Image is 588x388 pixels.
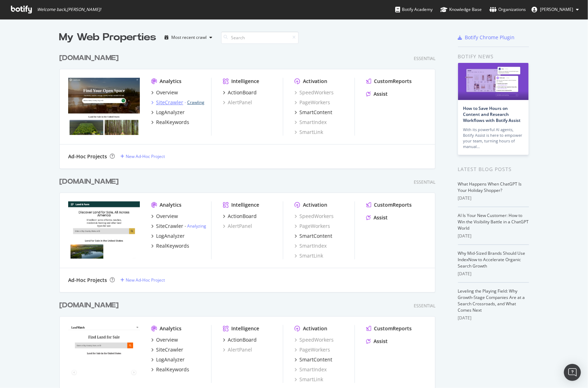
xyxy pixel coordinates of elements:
[295,89,334,96] div: SpeedWorkers
[223,346,252,353] a: AlertPanel
[151,119,189,126] a: RealKeywords
[223,336,257,343] a: ActionBoard
[374,338,388,345] div: Assist
[172,35,207,40] div: Most recent crawl
[295,376,323,383] div: SmartLink
[151,233,185,240] a: LogAnalyzer
[303,78,327,85] div: Activation
[295,109,332,116] a: SmartContent
[295,336,334,343] a: SpeedWorkers
[458,271,529,277] div: [DATE]
[295,252,323,259] a: SmartLink
[295,129,323,136] a: SmartLink
[374,214,388,221] div: Assist
[299,233,332,240] div: SmartContent
[295,213,334,220] a: SpeedWorkers
[295,242,327,249] div: SmartIndex
[465,34,515,41] div: Botify Chrome Plugin
[59,30,156,45] div: My Web Properties
[156,346,183,353] div: SiteCrawler
[295,233,332,240] a: SmartContent
[440,6,482,13] div: Knowledge Base
[458,315,529,321] div: [DATE]
[223,223,252,230] a: AlertPanel
[303,201,327,208] div: Activation
[68,153,107,160] div: Ad-Hoc Projects
[395,6,433,13] div: Botify Academy
[68,277,107,284] div: Ad-Hoc Projects
[299,356,332,363] div: SmartContent
[156,356,185,363] div: LogAnalyzer
[156,213,178,220] div: Overview
[458,233,529,239] div: [DATE]
[303,325,327,332] div: Activation
[156,89,178,96] div: Overview
[160,78,182,85] div: Analytics
[458,288,525,313] a: Leveling the Playing Field: Why Growth-Stage Companies Are at a Search Crossroads, and What Comes...
[59,300,121,311] a: [DOMAIN_NAME]
[187,99,204,105] a: Crawling
[68,325,140,382] img: landwatch.com
[156,233,185,240] div: LogAnalyzer
[564,364,581,381] div: Open Intercom Messenger
[295,119,327,126] a: SmartIndex
[68,201,140,259] img: landandfarm.com
[366,201,412,208] a: CustomReports
[68,78,140,135] img: land.com
[231,201,259,208] div: Intelligence
[295,356,332,363] a: SmartContent
[540,6,573,12] span: Michael Glavac
[374,201,412,208] div: CustomReports
[295,346,330,353] a: PageWorkers
[185,223,206,229] div: -
[295,99,330,106] a: PageWorkers
[458,34,515,41] a: Botify Chrome Plugin
[366,325,412,332] a: CustomReports
[59,177,121,187] a: [DOMAIN_NAME]
[295,366,327,373] a: SmartIndex
[160,201,182,208] div: Analytics
[223,99,252,106] div: AlertPanel
[151,223,206,230] a: SiteCrawler- Analyzing
[156,336,178,343] div: Overview
[156,366,189,373] div: RealKeywords
[156,242,189,249] div: RealKeywords
[151,242,189,249] a: RealKeywords
[458,212,529,231] a: AI Is Your New Customer: How to Win the Visibility Battle in a ChatGPT World
[160,325,182,332] div: Analytics
[151,109,185,116] a: LogAnalyzer
[366,90,388,98] a: Assist
[59,177,119,187] div: [DOMAIN_NAME]
[228,89,257,96] div: ActionBoard
[59,300,119,311] div: [DOMAIN_NAME]
[151,89,178,96] a: Overview
[156,223,183,230] div: SiteCrawler
[185,99,204,105] div: -
[366,338,388,345] a: Assist
[463,127,523,149] div: With its powerful AI agents, Botify Assist is here to empower your team, turning hours of manual…
[228,213,257,220] div: ActionBoard
[526,4,584,15] button: [PERSON_NAME]
[37,7,101,12] span: Welcome back, [PERSON_NAME] !
[120,153,165,159] a: New Ad-Hoc Project
[295,223,330,230] div: PageWorkers
[120,277,165,283] a: New Ad-Hoc Project
[231,78,259,85] div: Intelligence
[458,195,529,201] div: [DATE]
[458,53,529,60] div: Botify news
[151,213,178,220] a: Overview
[414,55,435,61] div: Essential
[458,165,529,173] div: Latest Blog Posts
[374,90,388,98] div: Assist
[374,325,412,332] div: CustomReports
[414,179,435,185] div: Essential
[458,181,522,193] a: What Happens When ChatGPT Is Your Holiday Shopper?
